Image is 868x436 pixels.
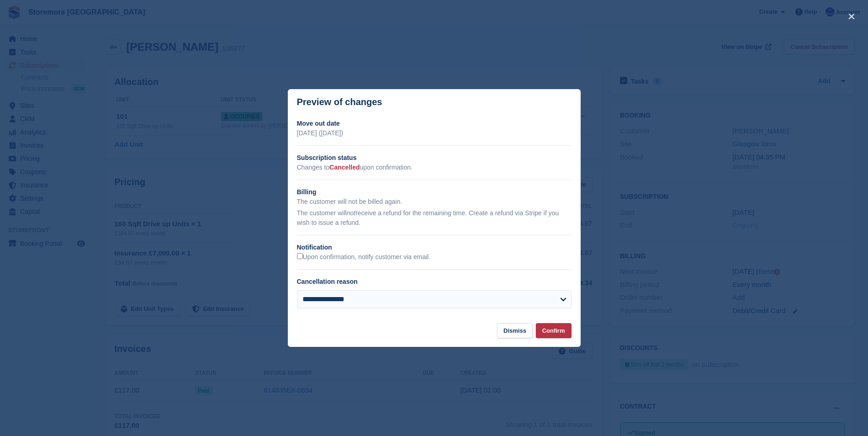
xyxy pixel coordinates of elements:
[346,209,355,217] em: not
[497,323,533,338] button: Dismiss
[844,9,859,24] button: close
[297,278,358,285] label: Cancellation reason
[297,128,571,138] p: [DATE] ([DATE])
[297,187,571,197] h2: Billing
[329,164,360,171] span: Cancelled
[297,119,571,128] h2: Move out date
[297,208,571,228] p: The customer will receive a refund for the remaining time. Create a refund via Stripe if you wish...
[536,323,571,338] button: Confirm
[297,97,383,107] p: Preview of changes
[297,253,431,261] label: Upon confirmation, notify customer via email.
[297,243,571,252] h2: Notification
[297,163,571,172] p: Changes to upon confirmation.
[297,197,571,207] p: The customer will not be billed again.
[297,153,571,163] h2: Subscription status
[297,253,303,259] input: Upon confirmation, notify customer via email.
